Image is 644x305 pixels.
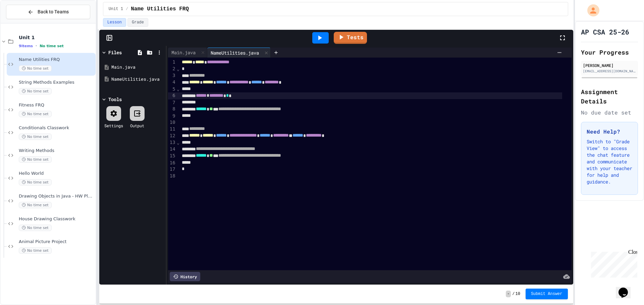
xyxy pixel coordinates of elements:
button: Grade [127,18,148,27]
div: 5 [168,86,176,93]
div: 2 [168,66,176,72]
span: - [506,291,511,297]
div: Chat with us now!Close [3,3,46,43]
div: 3 [168,72,176,79]
h1: AP CSA 25-26 [581,27,629,36]
div: My Account [580,3,601,18]
span: House Drawing Classwork [19,216,94,222]
span: 9 items [19,44,33,48]
span: • [36,43,37,49]
span: / [126,6,128,12]
span: No time set [19,65,52,72]
div: 14 [168,146,176,153]
span: No time set [19,202,52,208]
span: Writing Methods [19,148,94,154]
span: Fold line [176,140,180,145]
div: Settings [104,123,123,129]
span: String Methods Examples [19,80,94,85]
span: Submit Answer [531,291,562,297]
span: Fold line [176,66,180,72]
p: Switch to "Grade View" to access the chat feature and communicate with your teacher for help and ... [587,138,633,185]
span: Unit 1 [19,34,94,41]
div: 8 [168,106,176,112]
span: Conditionals Classwork [19,125,94,131]
div: 1 [168,59,176,66]
iframe: chat widget [588,249,637,278]
span: Animal Picture Project [19,239,94,245]
a: Tests [334,32,367,44]
div: 7 [168,99,176,106]
span: No time set [19,225,52,231]
span: Hello World [19,171,94,176]
div: 13 [168,139,176,146]
button: Back to Teams [6,5,90,19]
span: No time set [19,179,52,185]
span: / [512,291,515,297]
div: 9 [168,113,176,120]
div: No due date set [581,108,638,117]
span: Name Utilities FRQ [19,57,94,63]
button: Lesson [103,18,126,27]
div: [PERSON_NAME] [583,62,636,68]
span: No time set [19,247,52,254]
div: 12 [168,133,176,139]
span: No time set [19,111,52,117]
h2: Your Progress [581,48,638,57]
div: 10 [168,119,176,126]
div: 11 [168,126,176,133]
div: NameUtilities.java [207,49,262,56]
span: Fold line [176,86,180,92]
div: 6 [168,92,176,99]
div: Files [108,49,122,56]
button: Submit Answer [526,289,568,299]
span: Name Utilities FRQ [131,5,189,13]
h2: Assignment Details [581,87,638,106]
span: No time set [19,156,52,163]
div: Tools [108,96,122,103]
span: No time set [40,44,64,48]
div: [EMAIL_ADDRESS][DOMAIN_NAME] [583,69,636,74]
span: Fitness FRQ [19,102,94,108]
div: Output [130,123,144,129]
span: Drawing Objects in Java - HW Playposit Code [19,194,94,199]
span: Back to Teams [38,8,69,15]
div: 15 [168,153,176,159]
span: 10 [515,291,520,297]
div: Main.java [168,48,207,58]
div: Main.java [111,64,164,71]
iframe: chat widget [616,278,637,298]
span: No time set [19,88,52,94]
div: Main.java [168,49,199,56]
span: Unit 1 [109,6,123,12]
div: NameUtilities.java [111,76,164,83]
div: 18 [168,173,176,179]
span: No time set [19,134,52,140]
div: 17 [168,166,176,173]
div: 4 [168,79,176,86]
div: 16 [168,160,176,166]
div: NameUtilities.java [207,48,271,58]
div: History [170,272,200,281]
h3: Need Help? [587,128,633,136]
